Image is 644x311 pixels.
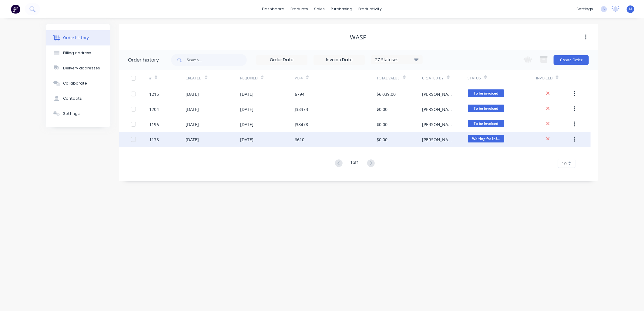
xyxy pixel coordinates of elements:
div: Invoiced [536,75,553,81]
button: Order history [46,30,110,45]
button: Collaborate [46,76,110,91]
button: Create Order [554,55,589,65]
button: Billing address [46,45,110,61]
div: [PERSON_NAME] [422,121,456,128]
div: Required [240,75,258,81]
div: [PERSON_NAME] [422,136,456,143]
button: Settings [46,106,110,121]
div: 1204 [149,106,159,112]
div: $0.00 [377,121,388,128]
a: dashboard [259,5,288,14]
div: Status [468,70,536,86]
div: Invoiced [536,70,572,86]
div: productivity [356,5,385,14]
div: # [149,70,186,86]
div: Created [186,70,240,86]
div: [DATE] [240,121,253,128]
div: [PERSON_NAME] [422,91,456,97]
div: [DATE] [240,106,253,112]
span: 10 [562,160,567,167]
div: 27 Statuses [371,56,422,63]
div: [DATE] [186,121,199,128]
input: Order Date [256,55,307,65]
div: 1215 [149,91,159,97]
div: Collaborate [63,81,87,86]
div: [DATE] [186,91,199,97]
div: Total Value [377,75,400,81]
div: # [149,75,152,81]
div: products [288,5,311,14]
div: Required [240,70,295,86]
div: 1175 [149,136,159,143]
img: Factory [11,5,20,14]
span: M [629,6,632,12]
div: [DATE] [186,106,199,112]
div: [DATE] [186,136,199,143]
input: Search... [187,54,247,66]
span: To be invoiced [468,89,504,97]
div: Created By [422,70,468,86]
div: Order history [128,56,159,64]
div: PO # [295,70,377,86]
div: Billing address [63,50,91,56]
div: settings [573,5,596,14]
button: Contacts [46,91,110,106]
div: [PERSON_NAME] [422,106,456,112]
div: J38373 [295,106,308,112]
div: Settings [63,111,80,116]
span: Waiting for Inf... [468,135,504,142]
div: $0.00 [377,106,388,112]
div: 1 of 1 [351,159,359,168]
div: [DATE] [240,136,253,143]
input: Invoice Date [314,55,365,65]
div: [DATE] [240,91,253,97]
div: Created [186,75,202,81]
div: Contacts [63,96,82,101]
span: To be invoiced [468,120,504,127]
div: Status [468,75,481,81]
span: To be invoiced [468,105,504,112]
button: Delivery addresses [46,61,110,76]
div: WASP [350,34,367,41]
div: Delivery addresses [63,65,100,71]
div: 1196 [149,121,159,128]
div: Created By [422,75,444,81]
div: 6610 [295,136,304,143]
div: Total Value [377,70,422,86]
div: sales [311,5,328,14]
div: J38478 [295,121,308,128]
div: $6,039.00 [377,91,396,97]
div: $0.00 [377,136,388,143]
div: Order history [63,35,89,41]
div: purchasing [328,5,356,14]
div: PO # [295,75,303,81]
div: 6794 [295,91,304,97]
